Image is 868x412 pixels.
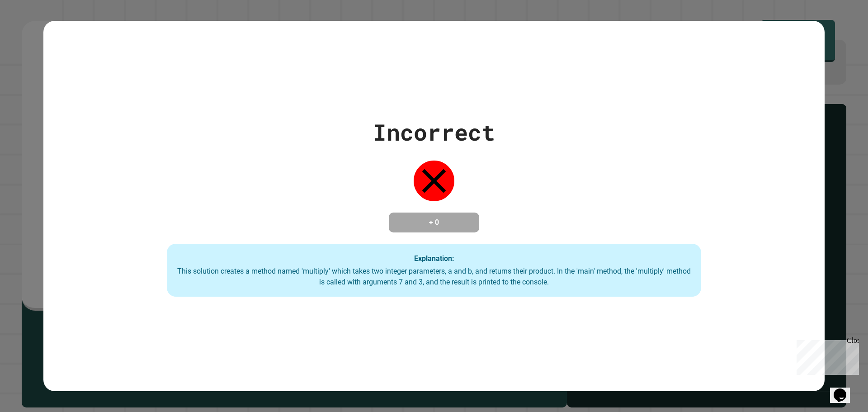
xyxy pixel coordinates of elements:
[176,266,692,288] div: This solution creates a method named 'multiply' which takes two integer parameters, a and b, and ...
[793,336,859,375] iframe: chat widget
[414,254,454,262] strong: Explanation:
[830,376,859,403] iframe: chat widget
[373,115,495,149] div: Incorrect
[398,217,470,228] h4: + 0
[4,4,62,57] div: Chat with us now!Close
